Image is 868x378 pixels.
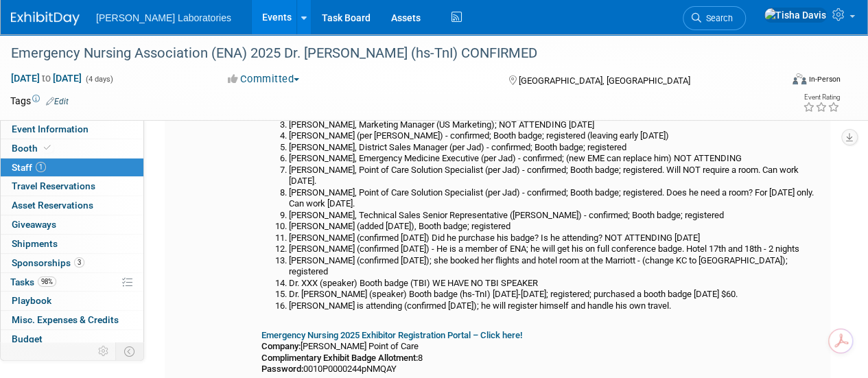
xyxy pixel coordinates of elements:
div: Event Rating [803,94,840,101]
a: Event Information [1,120,143,139]
i: Booth reservation complete [44,144,51,152]
span: Giveaways [12,219,56,230]
b: Password: [261,364,303,374]
li: Dr. [PERSON_NAME] (speaker) Booth badge (hs-TnI) [DATE]-[DATE]; registered; purchased a booth bad... [289,289,825,300]
div: Emergency Nursing Association (ENA) 2025 Dr. [PERSON_NAME] (hs-TnI) CONFIRMED [6,41,770,66]
span: [PERSON_NAME] Laboratories [96,12,231,23]
span: 1 [36,162,46,172]
button: Committed [223,72,305,86]
a: Giveaways [1,215,143,234]
a: Sponsorships3 [1,254,143,272]
a: Budget [1,330,143,349]
li: [PERSON_NAME], Emergency Medicine Executive (per Jad) - confirmed; (new EME can replace him) NOT ... [289,153,825,165]
li: [PERSON_NAME], Point of Care Solution Specialist (per Jad) - confirmed; Booth badge; registered. ... [289,187,825,210]
div: Event Format [719,71,841,92]
li: [PERSON_NAME] (per [PERSON_NAME]) - confirmed; Booth badge; registered (leaving early [DATE]) [289,130,825,142]
span: 3 [74,257,84,268]
li: [PERSON_NAME] (confirmed [DATE]); she booked her flights and hotel room at the Marriott - (change... [289,255,825,278]
span: Shipments [12,238,58,249]
a: Edit [46,97,69,106]
a: Playbook [1,292,143,310]
div: In-Person [808,74,841,84]
li: [PERSON_NAME] is attending (confirmed [DATE]); he will register himself and handle his own travel. [289,300,825,312]
li: [PERSON_NAME], Point of Care Solution Specialist (per Jad) - confirmed; Booth badge; registered. ... [289,165,825,187]
b: Company: [261,341,301,351]
span: Event Information [12,123,89,134]
li: [PERSON_NAME] (confirmed [DATE]) - He is a member of ENA; he will get his on full conference badg... [289,244,825,255]
span: [GEOGRAPHIC_DATA], [GEOGRAPHIC_DATA] [518,75,690,86]
span: (4 days) [84,75,113,84]
b: Complimentary Exhibit Badge Allotment: [261,353,418,363]
span: Travel Reservations [12,180,95,191]
a: Emergency Nursing 2025 Exhibitor Registration Portal – Click here! [261,330,522,340]
a: Misc. Expenses & Credits [1,311,143,329]
span: Misc. Expenses & Credits [12,314,119,325]
a: Travel Reservations [1,177,143,196]
span: Staff [12,162,46,173]
a: Shipments [1,235,143,253]
li: [PERSON_NAME], Marketing Manager (US Marketing); NOT ATTENDING [DATE] [289,119,825,131]
img: ExhibitDay [11,12,80,25]
span: Tasks [10,276,56,287]
li: [PERSON_NAME], Technical Sales Senior Representative ([PERSON_NAME]) - confirmed; Booth badge; re... [289,210,825,222]
span: Booth [12,143,54,154]
span: Sponsorships [12,257,84,268]
a: Staff1 [1,158,143,177]
a: Search [683,6,746,30]
li: [PERSON_NAME], District Sales Manager (per Jad) - confirmed; Booth badge; registered [289,142,825,154]
span: to [40,73,53,84]
a: Booth [1,139,143,158]
li: [PERSON_NAME] (confirmed [DATE]) Did he purchase his badge? Is he attending? NOT ATTENDING [DATE] [289,233,825,244]
span: Budget [12,333,43,344]
img: Tisha Davis [764,8,827,23]
span: [DATE] [DATE] [10,72,82,84]
a: Tasks98% [1,273,143,292]
td: Toggle Event Tabs [116,342,144,360]
span: Playbook [12,295,51,306]
a: Asset Reservations [1,196,143,215]
span: 98% [38,276,56,287]
td: Tags [10,94,69,108]
img: Format-Inperson.png [793,73,806,84]
td: Personalize Event Tab Strip [92,342,116,360]
li: Dr. XXX (speaker) Booth badge (TBI) WE HAVE NO TBI SPEAKER [289,278,825,290]
span: Search [701,13,733,23]
span: Asset Reservations [12,200,93,211]
li: [PERSON_NAME] (added [DATE]), Booth badge; registered [289,221,825,233]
